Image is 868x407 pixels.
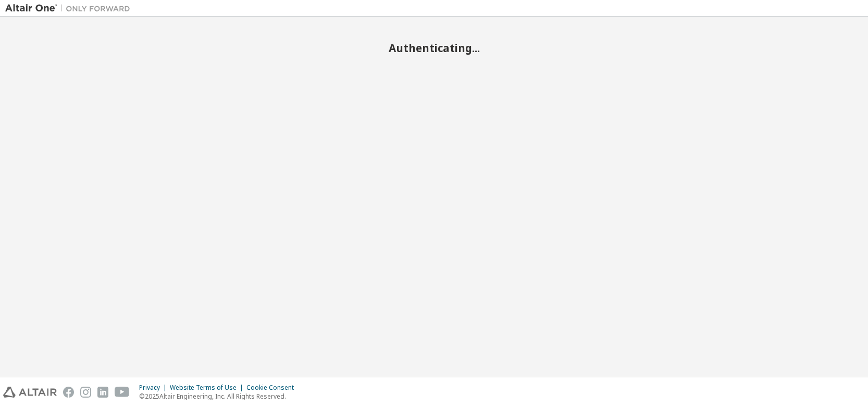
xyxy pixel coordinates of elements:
[139,392,300,401] p: © 2025 Altair Engineering, Inc. All Rights Reserved.
[97,387,108,398] img: linkedin.svg
[63,387,74,398] img: facebook.svg
[5,3,135,14] img: Altair One
[3,387,57,398] img: altair_logo.svg
[246,384,300,392] div: Cookie Consent
[80,387,91,398] img: instagram.svg
[139,384,170,392] div: Privacy
[115,387,130,398] img: youtube.svg
[5,41,863,55] h2: Authenticating...
[170,384,246,392] div: Website Terms of Use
